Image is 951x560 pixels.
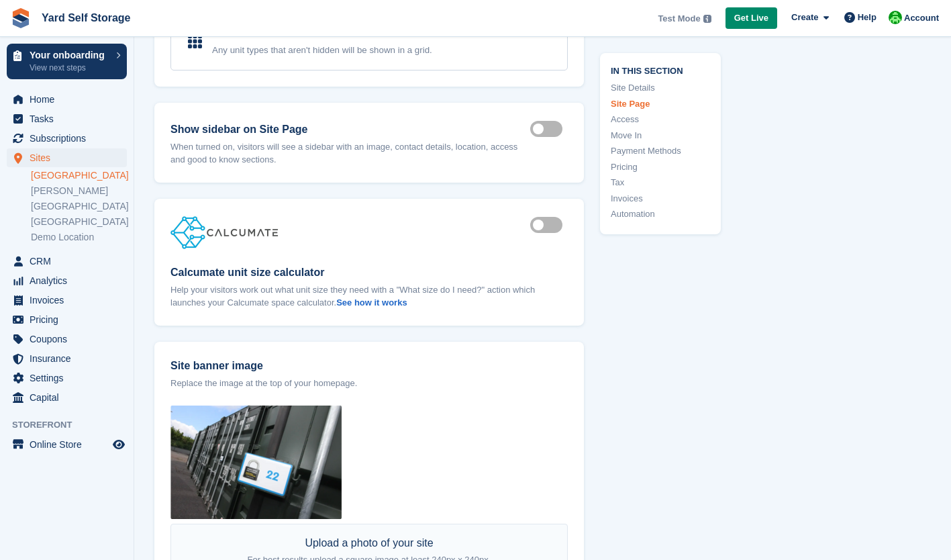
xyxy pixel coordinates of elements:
a: menu [7,388,127,407]
img: Nicholas Bellwood [889,11,902,24]
label: Show sidebar on Site Page [170,122,530,138]
span: Coupons [30,330,110,348]
span: Capital [30,388,110,407]
a: [GEOGRAPHIC_DATA] [31,169,127,182]
a: Tax [611,176,710,189]
a: [GEOGRAPHIC_DATA] [31,216,127,228]
a: [PERSON_NAME] [31,185,127,197]
a: Get Live [725,7,777,30]
label: Site banner image [170,358,568,374]
span: Help [858,11,877,24]
a: Access [611,113,710,126]
img: calcumate_logo-68c4a8085deca898b53b220a1c7e8a9816cf402ee1955ba1cf094f9c8ec4eff4.jpg [170,215,279,249]
a: Payment Methods [611,144,710,158]
label: Calcumate unit size calculator [170,265,568,281]
a: Site Page [611,97,710,110]
a: Your onboarding View next steps [7,44,127,79]
a: menu [7,349,127,368]
span: CRM [30,252,110,271]
span: Home [30,90,110,109]
span: Pricing [30,310,110,329]
p: Your onboarding [30,50,109,60]
a: See how it works [336,297,407,308]
a: menu [7,435,127,454]
small: Any unit types that aren't hidden will be shown in a grid. [212,45,432,55]
a: Move In [611,128,710,142]
a: Pricing [611,160,710,173]
a: menu [7,109,127,128]
a: Preview store [111,436,127,453]
span: Online Store [30,435,110,454]
span: Analytics [30,271,110,290]
span: Create [791,11,818,24]
a: Automation [611,207,710,221]
span: Account [904,11,939,25]
span: Settings [30,369,110,387]
a: [GEOGRAPHIC_DATA] [31,200,127,213]
label: Is active [530,224,568,226]
img: stora-icon-8386f47178a22dfd0bd8f6a31ec36ba5ce8667c1dd55bd0f319d3a0aa187defe.svg [11,8,31,28]
a: Yard Self Storage [36,7,136,29]
span: In this section [611,63,710,76]
span: Sites [30,148,110,167]
a: menu [7,291,127,310]
a: menu [7,252,127,271]
a: menu [7,271,127,290]
span: Test Mode [658,12,700,26]
a: Site Details [611,81,710,95]
a: menu [7,129,127,148]
a: Demo Location [31,231,127,244]
a: menu [7,310,127,329]
img: icon-info-grey-7440780725fd019a000dd9b08b2336e03edf1995a4989e88bcd33f0948082b44.svg [703,15,711,23]
span: Get Live [734,11,768,25]
span: Storefront [12,418,134,432]
p: When turned on, visitors will see a sidebar with an image, contact details, location, access and ... [170,140,530,167]
span: Subscriptions [30,129,110,148]
p: Replace the image at the top of your homepage. [170,377,568,390]
span: Invoices [30,291,110,310]
img: Screenshot%202025-08-12%20at%2013.09.03.png [170,406,342,519]
a: Invoices [611,191,710,205]
span: Tasks [30,109,110,128]
a: menu [7,369,127,387]
label: Storefront show sidebar on site page [530,128,568,130]
a: menu [7,148,127,167]
p: Help your visitors work out what unit size they need with a "What size do I need?" action which l... [170,283,568,310]
a: menu [7,330,127,348]
span: Insurance [30,349,110,368]
a: menu [7,90,127,109]
p: View next steps [30,62,109,74]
